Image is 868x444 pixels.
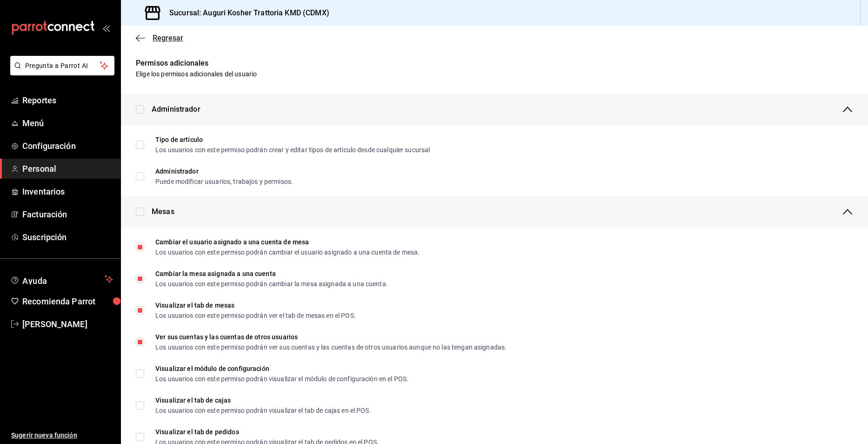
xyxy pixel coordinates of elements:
[155,239,420,245] div: Cambiar el usuario asignado a una cuenta de mesa
[155,376,408,382] div: Los usuarios con este permiso podrán visualizar el módulo de configuración en el POS.
[22,231,113,243] span: Suscripción
[22,162,113,175] span: Personal
[155,168,293,175] div: Administrador
[121,57,868,69] h6: Permisos adicionales
[136,34,183,42] button: Regresar
[25,61,100,71] span: Pregunta a Parrot AI
[11,431,113,440] span: Sugerir nueva función
[22,295,113,308] span: Recomienda Parrot
[155,270,388,277] div: Cambiar la mesa asignada a una cuenta
[155,147,430,153] div: Los usuarios con este permiso podrán crear y editar tipos de articulo desde cualquier sucursal
[155,365,408,372] div: Visualizar el módulo de configuración
[22,185,113,198] span: Inventarios
[152,104,200,115] span: Administrador
[22,274,101,285] span: Ayuda
[22,94,113,107] span: Reportes
[22,318,113,330] span: [PERSON_NAME]
[155,344,507,350] div: Los usuarios con este permiso podrán ver sus cuentas y las cuentas de otros usuarios aunque no la...
[22,208,113,221] span: Facturación
[155,429,379,435] div: Visualizar el tab de pedidos
[162,7,329,19] h3: Sucursal: Auguri Kosher Trattoria KMD (CDMX)
[153,34,183,42] span: Regresar
[155,407,371,414] div: Los usuarios con este permiso podrán visualizar el tab de cajas en el POS.
[155,281,388,287] div: Los usuarios con este permiso podrán cambiar la mesa asignada a una cuenta.
[152,206,174,217] span: Mesas
[155,302,356,309] div: Visualizar el tab de mesas
[102,24,110,32] button: open_drawer_menu
[155,178,293,185] div: Puede modificar usuarios, trabajos y permisos.
[155,334,507,340] div: Ver sus cuentas y las cuentas de otros usuarios
[22,117,113,129] span: Menú
[22,140,113,152] span: Configuración
[155,312,356,319] div: Los usuarios con este permiso podrán ver el tab de mesas en el POS.
[155,397,371,404] div: Visualizar el tab de cajas
[155,136,430,143] div: Tipo de artículo
[7,67,114,77] a: Pregunta a Parrot AI
[10,56,114,75] button: Pregunta a Parrot AI
[121,69,868,79] p: Elige los permisos adicionales del usuario
[155,249,420,256] div: Los usuarios con este permiso podrán cambiar el usuario asignado a una cuenta de mesa.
